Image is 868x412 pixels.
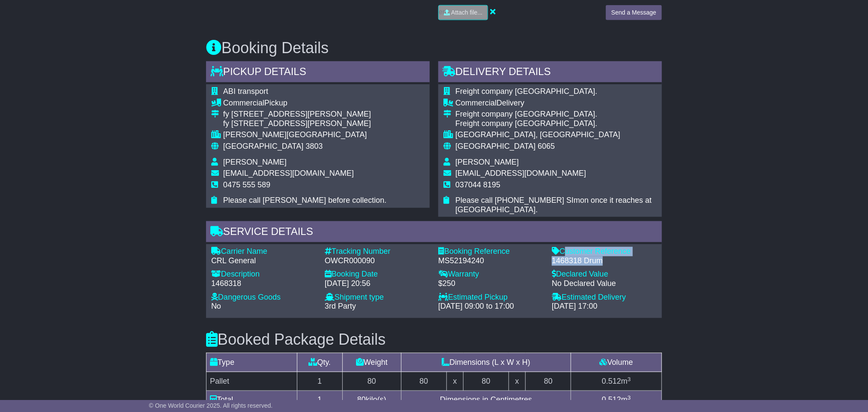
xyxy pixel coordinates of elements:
[455,180,500,189] span: 037044 8195
[628,395,631,401] sup: 3
[207,353,297,372] td: Type
[342,391,401,410] td: kilo(s)
[206,221,662,244] div: Service Details
[455,99,657,108] div: Delivery
[438,61,662,84] div: Delivery Details
[325,270,430,279] div: Booking Date
[325,247,430,256] div: Tracking Number
[223,99,386,108] div: Pickup
[305,142,323,150] span: 3803
[571,372,662,391] td: m
[455,158,519,166] span: [PERSON_NAME]
[223,99,264,107] span: Commercial
[223,110,386,119] div: fy [STREET_ADDRESS][PERSON_NAME]
[297,391,342,410] td: 1
[211,293,316,302] div: Dangerous Goods
[325,293,430,302] div: Shipment type
[297,353,342,372] td: Qty.
[149,402,273,409] span: © One World Courier 2025. All rights reserved.
[606,5,662,20] button: Send a Message
[552,270,657,279] div: Declared Value
[211,247,316,256] div: Carrier Name
[297,372,342,391] td: 1
[211,279,316,289] div: 1468318
[455,99,497,107] span: Commercial
[455,87,597,96] span: Freight company [GEOGRAPHIC_DATA].
[325,279,430,289] div: [DATE] 20:56
[223,87,268,96] span: ABI transport
[401,391,571,410] td: Dimensions in Centimetres
[552,279,657,289] div: No Declared Value
[223,180,270,189] span: 0475 555 589
[325,302,356,310] span: 3rd Party
[571,353,662,372] td: Volume
[538,142,555,150] span: 6065
[438,293,543,302] div: Estimated Pickup
[211,270,316,279] div: Description
[552,293,657,302] div: Estimated Delivery
[342,372,401,391] td: 80
[401,372,446,391] td: 80
[455,196,652,214] span: Please call [PHONE_NUMBER] SImon once it reaches at [GEOGRAPHIC_DATA].
[223,119,386,129] div: fy [STREET_ADDRESS][PERSON_NAME]
[325,256,430,266] div: OWCR000090
[342,353,401,372] td: Weight
[455,142,536,150] span: [GEOGRAPHIC_DATA]
[552,302,657,311] div: [DATE] 17:00
[223,196,386,204] span: Please call [PERSON_NAME] before collection.
[602,377,621,385] span: 0.512
[552,256,657,266] div: 1468318 Drum
[401,353,571,372] td: Dimensions (L x W x H)
[211,256,316,266] div: CRL General
[357,396,366,404] span: 80
[206,61,430,84] div: Pickup Details
[223,158,287,166] span: [PERSON_NAME]
[602,396,621,404] span: 0.512
[455,119,657,129] div: Freight company [GEOGRAPHIC_DATA].
[438,302,543,311] div: [DATE] 09:00 to 17:00
[207,372,297,391] td: Pallet
[509,372,525,391] td: x
[207,391,297,410] td: Total
[455,169,586,177] span: [EMAIL_ADDRESS][DOMAIN_NAME]
[464,372,509,391] td: 80
[206,39,662,57] h3: Booking Details
[438,270,543,279] div: Warranty
[628,376,631,382] sup: 3
[438,247,543,256] div: Booking Reference
[455,130,657,140] div: [GEOGRAPHIC_DATA], [GEOGRAPHIC_DATA]
[455,110,657,119] div: Freight company [GEOGRAPHIC_DATA].
[211,302,221,310] span: No
[223,130,386,140] div: [PERSON_NAME][GEOGRAPHIC_DATA]
[223,142,303,150] span: [GEOGRAPHIC_DATA]
[206,331,662,348] h3: Booked Package Details
[438,256,543,266] div: MS52194240
[552,247,657,256] div: Customer Reference
[223,169,354,177] span: [EMAIL_ADDRESS][DOMAIN_NAME]
[446,372,463,391] td: x
[571,391,662,410] td: m
[526,372,571,391] td: 80
[438,279,543,289] div: $250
